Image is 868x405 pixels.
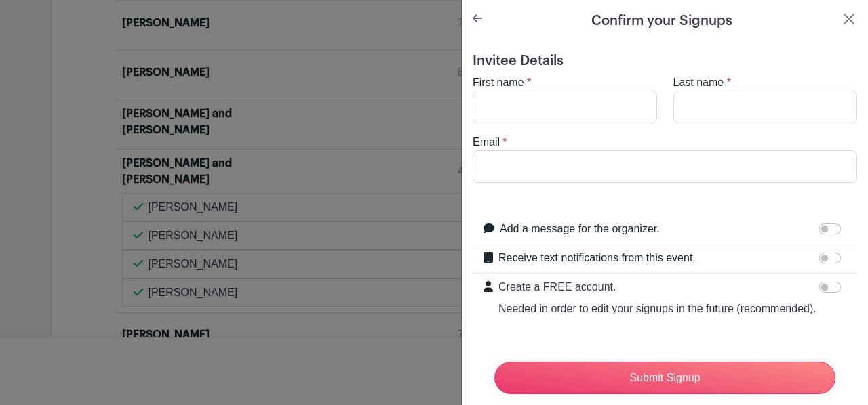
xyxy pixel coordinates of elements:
[498,250,696,266] label: Receive text notifications from this event.
[473,53,857,69] h5: Invitee Details
[591,11,732,31] h5: Confirm your Signups
[473,134,500,150] label: Email
[498,279,816,295] p: Create a FREE account.
[841,11,857,27] button: Close
[500,221,660,237] label: Add a message for the organizer.
[673,74,724,91] label: Last name
[494,362,835,394] input: Submit Signup
[498,301,816,317] p: Needed in order to edit your signups in the future (recommended).
[473,74,524,91] label: First name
